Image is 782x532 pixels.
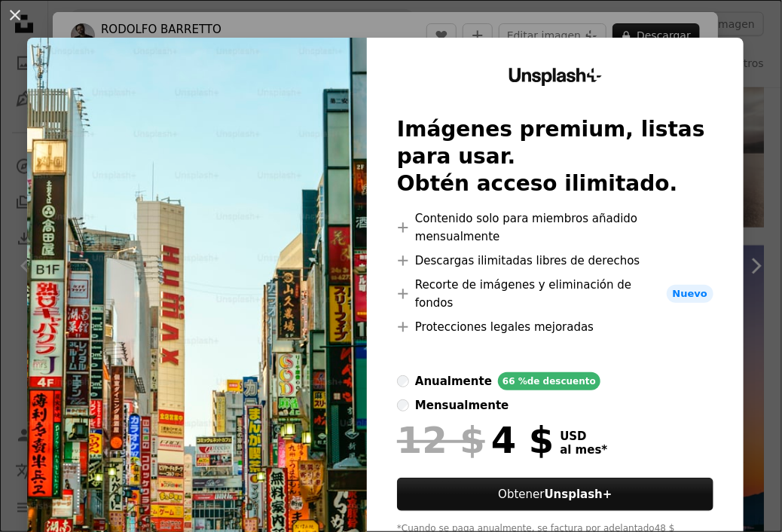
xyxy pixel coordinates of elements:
button: ObtenerUnsplash+ [397,478,713,511]
span: Nuevo [667,285,713,303]
div: anualmente [415,372,492,390]
input: mensualmente [397,399,409,411]
li: Protecciones legales mejoradas [397,318,713,336]
li: Contenido solo para miembros añadido mensualmente [397,209,713,246]
input: anualmente66 %de descuento [397,375,409,387]
div: 66 % de descuento [498,372,600,390]
li: Descargas ilimitadas libres de derechos [397,252,713,270]
span: 12 $ [397,420,485,460]
span: USD [560,430,607,443]
h2: Imágenes premium, listas para usar. Obtén acceso ilimitado. [397,116,713,197]
span: al mes * [560,443,607,457]
div: 4 $ [397,420,554,460]
div: mensualmente [415,396,509,414]
strong: Unsplash+ [545,488,612,501]
li: Recorte de imágenes y eliminación de fondos [397,276,713,312]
